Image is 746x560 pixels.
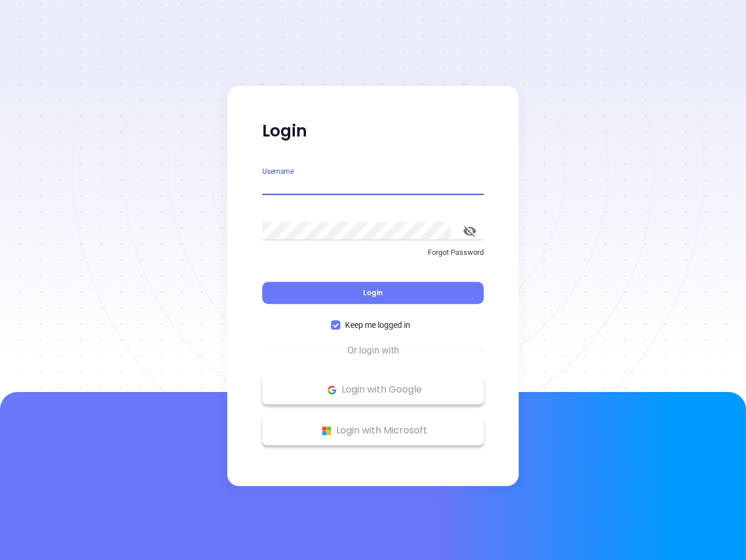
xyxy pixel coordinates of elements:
[262,121,484,142] p: Login
[363,288,383,297] span: Login
[325,383,339,397] img: Google Logo
[340,318,415,331] span: Keep me logged in
[262,247,484,258] p: Forgot Password
[262,416,484,445] button: Microsoft Logo Login with Microsoft
[262,282,484,304] button: Login
[319,423,334,438] img: Microsoft Logo
[268,381,478,398] p: Login with Google
[342,344,405,358] span: Or login with
[262,168,294,175] label: Username
[268,422,478,439] p: Login with Microsoft
[456,217,484,245] button: toggle password visibility
[262,375,484,404] button: Google Logo Login with Google
[262,247,484,268] a: Forgot Password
